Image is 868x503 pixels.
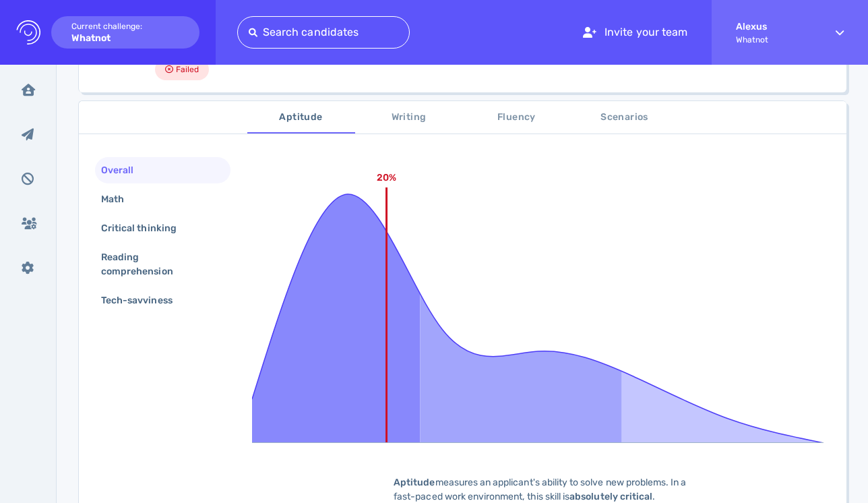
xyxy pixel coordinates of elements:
text: 20% [377,172,396,183]
div: Overall [98,160,150,180]
b: absolutely critical [569,491,652,502]
span: Aptitude [255,109,347,126]
span: Whatnot [736,35,811,45]
div: Tech-savviness [98,291,189,310]
div: Critical thinking [98,218,193,238]
span: Scenarios [579,109,671,126]
div: Reading comprehension [98,247,216,281]
div: Math [98,189,140,209]
b: Aptitude [394,477,435,488]
strong: Alexus [736,21,811,32]
span: Fluency [471,109,563,126]
span: Writing [363,109,455,126]
span: Failed [176,61,199,78]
